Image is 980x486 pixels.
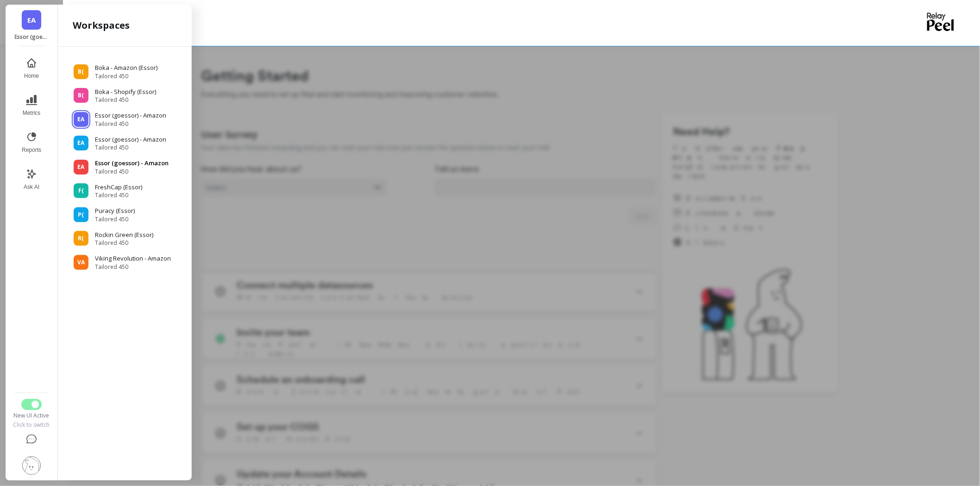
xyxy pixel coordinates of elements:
[73,19,130,32] h2: Workspaces
[13,451,50,480] button: Settings
[22,146,41,154] span: Reports
[24,72,39,80] span: Home
[16,126,47,159] button: Reports
[22,456,41,475] img: profile picture
[95,63,157,73] p: Boka - Amazon (Essor)
[95,111,166,120] p: Essor (goessor) - Amazon
[13,421,50,429] div: Click to switch
[95,168,169,175] span: Tailored 450
[78,68,84,75] span: B(
[27,15,36,25] span: EA
[16,52,47,85] button: Home
[95,120,166,128] span: Tailored 450
[13,429,50,451] button: Help
[95,263,171,271] span: Tailored 450
[95,73,157,80] span: Tailored 450
[95,183,142,192] p: FreshCap (Essor)
[77,259,85,266] span: VA
[95,96,156,104] span: Tailored 450
[78,211,84,218] span: P(
[95,144,166,151] span: Tailored 450
[15,33,49,41] p: Essor (goessor) - Amazon
[24,183,39,191] span: Ask AI
[21,399,42,410] button: Switch to Legacy UI
[78,235,84,242] span: R(
[95,87,156,97] p: Boka - Shopify (Essor)
[78,187,84,194] span: F(
[95,239,153,247] span: Tailored 450
[95,159,169,168] p: Essor (goessor) - Amazon
[95,231,153,240] p: Rockin Green (Essor)
[23,109,41,117] span: Metrics
[95,192,142,199] span: Tailored 450
[95,206,135,216] p: Puracy (Essor)
[16,163,47,196] button: Ask AI
[78,116,85,123] span: EA
[95,254,171,263] p: Viking Revolution - Amazon
[95,216,135,223] span: Tailored 450
[16,89,47,122] button: Metrics
[13,412,50,419] div: New UI Active
[78,92,84,99] span: B(
[78,163,85,171] span: EA
[95,135,166,144] p: Essor (goessor) - Amazon
[78,139,85,147] span: EA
